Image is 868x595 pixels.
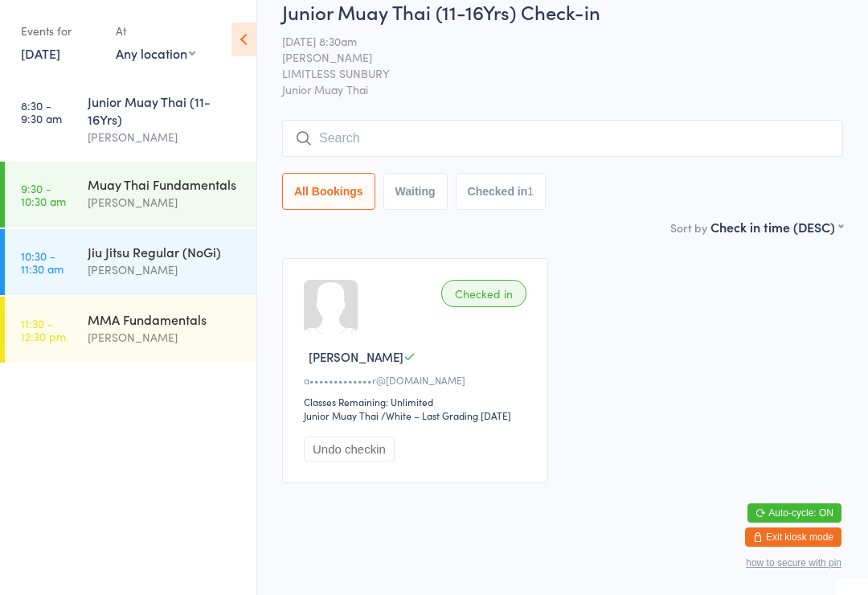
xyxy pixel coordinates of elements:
div: Check in time (DESC) [710,218,843,236]
span: Junior Muay Thai [282,81,843,97]
a: [DATE] [21,44,60,62]
div: Checked in [441,280,526,307]
div: Junior Muay Thai [304,408,379,422]
span: [PERSON_NAME] [282,49,818,65]
button: Auto-cycle: ON [747,503,841,523]
time: 9:30 - 10:30 am [21,182,66,207]
div: [PERSON_NAME] [88,193,243,211]
div: [PERSON_NAME] [88,128,243,146]
div: 1 [527,185,534,198]
div: Junior Muay Thai (11-16Yrs) [88,92,243,128]
a: 10:30 -11:30 amJiu Jitsu Regular (NoGi)[PERSON_NAME] [5,229,256,295]
time: 10:30 - 11:30 am [21,249,63,275]
div: MMA Fundamentals [88,310,243,328]
div: Any location [116,44,195,62]
span: [DATE] 8:30am [282,33,818,49]
div: At [116,18,195,44]
button: Exit kiosk mode [745,527,841,547]
button: All Bookings [282,173,375,210]
button: Checked in1 [456,173,547,210]
label: Sort by [670,220,707,236]
button: Undo checkin [304,437,395,462]
a: 11:30 -12:30 pmMMA Fundamentals[PERSON_NAME] [5,297,256,363]
time: 11:30 - 12:30 pm [21,317,66,343]
div: [PERSON_NAME] [88,328,243,347]
div: Jiu Jitsu Regular (NoGi) [88,243,243,261]
div: a•••••••••••••r@[DOMAIN_NAME] [304,373,531,387]
div: [PERSON_NAME] [88,261,243,279]
span: [PERSON_NAME] [309,348,403,365]
input: Search [282,120,843,157]
span: LIMITLESS SUNBURY [282,65,818,81]
a: 8:30 -9:30 amJunior Muay Thai (11-16Yrs)[PERSON_NAME] [5,79,256,160]
div: Muay Thai Fundamentals [88,175,243,193]
span: / White – Last Grading [DATE] [381,408,511,422]
div: Events for [21,18,100,44]
time: 8:30 - 9:30 am [21,99,62,125]
button: how to secure with pin [746,557,841,568]
button: Waiting [383,173,448,210]
a: 9:30 -10:30 amMuay Thai Fundamentals[PERSON_NAME] [5,162,256,228]
div: Classes Remaining: Unlimited [304,395,531,408]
